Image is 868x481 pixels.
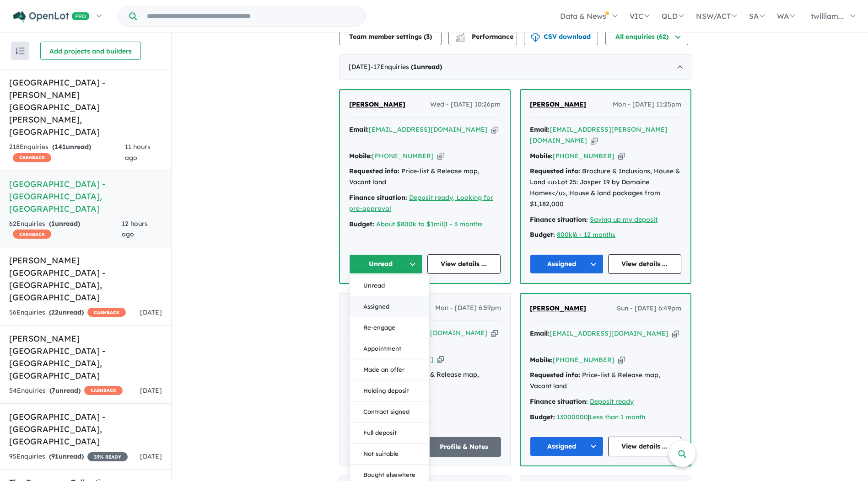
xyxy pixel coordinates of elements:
strong: Mobile: [349,152,372,160]
strong: Budget: [530,230,555,239]
strong: Mobile: [530,356,553,364]
strong: Email: [349,125,369,134]
u: 6 - 12 months [574,230,615,239]
button: Contract signed [350,401,429,422]
div: 95 Enquir ies [9,451,128,462]
span: [PERSON_NAME] [530,304,586,312]
span: twilliam... [811,11,844,21]
h5: [PERSON_NAME][GEOGRAPHIC_DATA] - [GEOGRAPHIC_DATA] , [GEOGRAPHIC_DATA] [9,332,162,382]
strong: Budget: [349,220,374,228]
strong: Email: [530,329,550,337]
button: Unread [350,275,429,296]
span: [DATE] [140,452,162,460]
div: | [530,230,681,240]
a: [PERSON_NAME] [530,303,586,314]
strong: ( unread) [49,219,80,228]
span: [PERSON_NAME] [349,304,405,312]
button: Copy [437,151,444,161]
button: Full deposit [350,422,429,444]
input: Try estate name, suburb, builder or developer [139,6,363,26]
a: About $800k to $1mil [376,220,443,228]
button: Add projects and builders [40,42,141,60]
a: [PHONE_NUMBER] [372,152,434,160]
div: Brochure & Inclusions, House & Land <u>Lot 25: Jasper 19 by Domaine Homes</u>, House & land packa... [530,166,681,209]
button: Assigned [530,254,604,274]
div: 56 Enquir ies [9,307,126,318]
span: CASHBACK [87,308,126,317]
a: Deposit ready [590,397,634,406]
div: | [349,219,501,230]
button: Not suitable [350,444,429,465]
a: 800k [557,230,572,239]
div: [DATE] [339,54,691,80]
a: Deposit ready, Looking for pre-approval [349,193,493,213]
a: [EMAIL_ADDRESS][DOMAIN_NAME] [369,125,488,134]
h5: [GEOGRAPHIC_DATA] - [GEOGRAPHIC_DATA] , [GEOGRAPHIC_DATA] [9,178,162,215]
span: [PERSON_NAME] [530,100,586,108]
a: [PERSON_NAME] [530,99,586,110]
button: CSV download [524,27,598,45]
span: [PERSON_NAME] [349,100,405,108]
a: [PHONE_NUMBER] [553,152,615,160]
span: 7 [52,386,55,395]
div: 218 Enquir ies [9,142,125,164]
button: Made an offer [350,359,429,380]
strong: ( unread) [411,63,442,71]
button: Holding deposit [350,380,429,401]
span: Mon - [DATE] 11:25pm [613,99,681,110]
button: Copy [618,151,625,161]
strong: ( unread) [49,386,81,395]
button: Unread [349,254,423,274]
button: Copy [672,329,679,338]
div: 62 Enquir ies [9,219,122,240]
strong: Finance situation: [530,215,588,224]
a: [EMAIL_ADDRESS][PERSON_NAME][DOMAIN_NAME] [530,125,668,144]
strong: Requested info: [530,167,580,175]
strong: Requested info: [349,167,399,175]
img: line-chart.svg [456,33,464,38]
span: 3 [426,32,430,41]
button: Performance [448,27,517,45]
span: 141 [54,143,66,151]
a: 13000000 [557,413,588,421]
a: View details ... [427,254,501,274]
a: Saving up my deposit [590,215,658,224]
button: Assigned [349,437,423,457]
a: [EMAIL_ADDRESS][DOMAIN_NAME] [550,329,669,337]
button: Copy [491,125,498,134]
button: Copy [437,355,444,364]
img: download icon [531,33,540,42]
button: Team member settings (3) [339,27,442,45]
button: Appointment [350,338,429,359]
button: Copy [618,355,625,365]
strong: Budget: [530,413,555,421]
strong: Requested info: [349,370,399,379]
button: Assigned [350,296,429,317]
a: Profile & Notes [427,437,501,457]
span: CASHBACK [13,230,51,239]
a: [PHONE_NUMBER] [553,356,615,364]
span: - 17 Enquir ies [371,63,442,71]
u: 1 - 3 months [445,220,482,228]
u: Less than 1 month [589,413,645,421]
span: Mon - [DATE] 6:59pm [435,303,501,314]
span: 91 [51,452,59,460]
div: Price-list & Release map, Vacant land [349,166,501,188]
img: Openlot PRO Logo White [13,11,90,22]
strong: Email: [530,125,550,134]
div: Price-list & Release map, Vacant land [530,370,681,392]
span: [DATE] [140,308,162,316]
span: 22 [51,308,59,316]
button: Copy [491,328,498,338]
strong: ( unread) [52,143,91,151]
button: All enquiries (62) [605,27,688,45]
span: [DATE] [140,386,162,395]
span: 1 [413,63,417,71]
span: Sun - [DATE] 6:49pm [617,303,681,314]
